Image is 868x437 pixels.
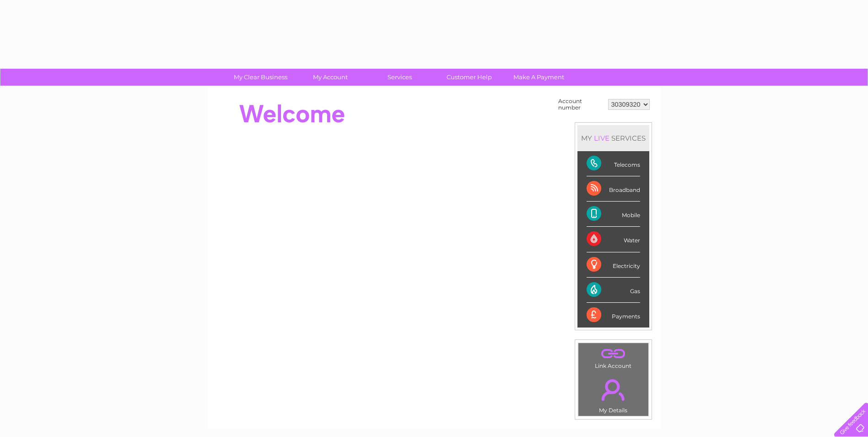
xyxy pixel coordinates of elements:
div: Broadband [587,176,640,202]
a: Customer Help [431,69,507,86]
div: Payments [587,303,640,328]
div: Water [587,227,640,252]
td: Link Account [578,343,649,371]
div: Gas [587,278,640,303]
div: MY SERVICES [577,125,649,151]
a: Services [362,69,437,86]
td: My Details [578,371,649,416]
a: My Clear Business [223,69,298,86]
div: Telecoms [587,151,640,176]
a: My Account [292,69,368,86]
div: Electricity [587,252,640,278]
div: Mobile [587,202,640,227]
a: Make A Payment [501,69,577,86]
td: Account number [556,96,606,113]
a: . [581,374,646,406]
div: LIVE [592,134,611,142]
a: . [581,345,646,361]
